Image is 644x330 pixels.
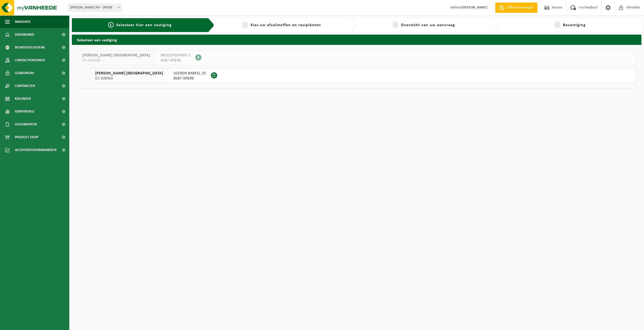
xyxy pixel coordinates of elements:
[68,4,121,12] span: VINCENT SHEPPARD NV - SPIERE
[15,131,38,144] span: Product Shop
[95,71,163,76] span: [PERSON_NAME] [GEOGRAPHIC_DATA]
[3,319,86,330] iframe: chat widget
[15,79,35,92] span: Contracten
[15,92,31,105] span: Kalender
[495,3,537,13] a: Offerte aanvragen
[15,28,34,41] span: Dashboard
[555,22,560,28] span: 4
[563,23,586,27] span: Bevestiging
[401,23,455,27] span: Overzicht van uw aanvraag
[116,23,172,27] span: Selecteer hier een vestiging
[462,6,487,9] strong: [PERSON_NAME]
[15,118,37,131] span: Documenten
[15,105,35,118] span: Rapportage
[174,71,206,76] span: IJZEREN BAREEL 25
[90,68,636,83] button: [PERSON_NAME] [GEOGRAPHIC_DATA] 02-008969 IJZEREN BAREEL 258587 SPIERE
[15,15,31,28] span: Navigatie
[72,35,641,45] h2: Selecteer een vestiging
[174,76,206,81] span: 8587 SPIERE
[251,23,321,27] span: Kies uw afvalstoffen en recipiënten
[15,54,45,67] span: Contactpersonen
[161,58,190,63] span: 8587 SPIERE
[15,144,56,156] span: Acceptatievoorwaarden
[68,4,121,11] span: VINCENT SHEPPARD NV - SPIERE
[95,76,163,81] span: 02-008969
[161,53,190,58] span: INDUSTRIEPARK 5
[242,22,248,28] span: 2
[82,58,150,63] span: 01-002638
[15,67,34,79] span: Gebruikers
[393,22,398,28] span: 3
[82,53,150,58] span: [PERSON_NAME] [GEOGRAPHIC_DATA]
[15,41,45,54] span: Bedrijfsgegevens
[506,5,535,10] span: Offerte aanvragen
[108,22,114,28] span: 1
